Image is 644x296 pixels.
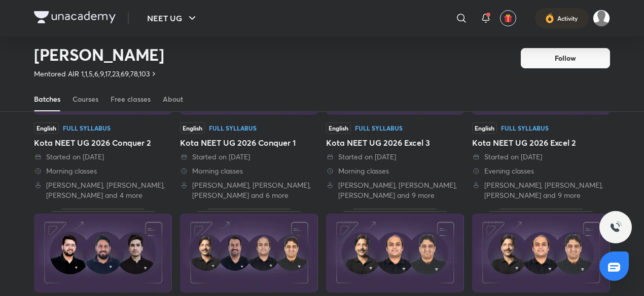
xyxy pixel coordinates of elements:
[34,11,116,23] img: Company Logo
[326,180,464,200] div: Anurag Garg, Mohammad Salim, Shailendra Tanwar and 9 more
[326,137,464,149] div: Kota NEET UG 2026 Excel 3
[472,122,497,134] span: English
[34,11,116,26] a: Company Logo
[472,166,610,176] div: Evening classes
[326,152,464,162] div: Started on 3 Apr 2025
[34,137,172,149] div: Kota NEET UG 2026 Conquer 2
[326,31,464,200] div: Kota NEET UG 2026 Excel 3
[472,152,610,162] div: Started on 14 Feb 2025
[34,87,60,111] a: Batches
[209,125,257,131] div: Full Syllabus
[180,180,318,200] div: Lokesh Yadav, Shailendra Tanwar, Yogender Singh and 6 more
[34,45,164,65] h2: [PERSON_NAME]
[501,125,549,131] div: Full Syllabus
[555,53,576,63] span: Follow
[610,221,622,233] img: ttu
[34,31,172,200] div: Kota NEET UG 2026 Conquer 2
[545,12,554,24] img: activity
[521,48,610,68] button: Follow
[504,14,513,23] img: avatar
[472,31,610,200] div: Kota NEET UG 2026 Excel 2
[34,152,172,162] div: Started on 10 May 2025
[111,94,151,104] div: Free classes
[73,94,98,104] div: Courses
[355,125,403,131] div: Full Syllabus
[180,122,205,134] span: English
[34,69,150,79] p: Mentored AIR 1,1,5,6,9,17,23,69,78,103
[34,94,60,104] div: Batches
[472,180,610,200] div: Anurag Garg, Manish Kumar Sharma, Lokesh Yadav and 9 more
[326,166,464,176] div: Morning classes
[326,214,464,292] img: Thumbnail
[34,180,172,200] div: Lokesh Yadav, Yogender Singh, Maneesh Kumar Sharma and 4 more
[180,152,318,162] div: Started on 8 Apr 2025
[63,125,111,131] div: Full Syllabus
[472,214,610,292] img: Thumbnail
[472,137,610,149] div: Kota NEET UG 2026 Excel 2
[34,122,59,134] span: English
[141,8,204,28] button: NEET UG
[34,166,172,176] div: Morning classes
[326,122,351,134] span: English
[180,166,318,176] div: Morning classes
[500,10,516,26] button: avatar
[180,214,318,292] img: Thumbnail
[111,87,151,111] a: Free classes
[34,214,172,292] img: Thumbnail
[593,10,610,27] img: Aman raj
[180,31,318,200] div: Kota NEET UG 2026 Conquer 1
[180,137,318,149] div: Kota NEET UG 2026 Conquer 1
[73,87,98,111] a: Courses
[163,94,183,104] div: About
[163,87,183,111] a: About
